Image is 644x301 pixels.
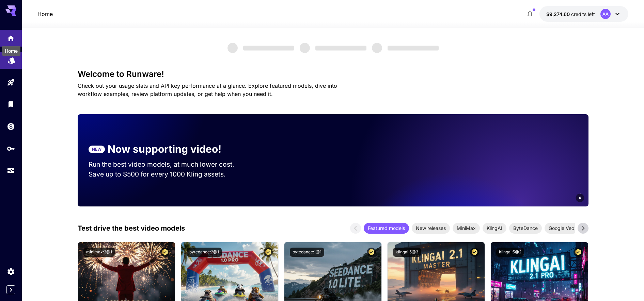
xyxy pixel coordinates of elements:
[7,32,15,41] div: Home
[89,160,247,169] p: Run the best video models, at much lower cost.
[453,223,480,234] div: MiniMax
[364,223,409,234] div: Featured models
[6,285,15,294] button: Expand sidebar
[393,248,421,257] button: klingai:5@3
[83,248,115,257] button: minimax:3@1
[367,248,376,257] button: Certified Model – Vetted for best performance and includes a commercial license.
[453,224,480,232] span: MiniMax
[7,166,15,175] div: Usage
[92,146,101,152] p: NEW
[545,224,578,232] span: Google Veo
[600,9,611,19] div: AA
[89,169,247,179] p: Save up to $500 for every 1000 Kling assets.
[7,144,15,153] div: API Keys
[539,6,628,22] button: $9,274.6005AA
[364,224,409,232] span: Featured models
[483,224,506,232] span: KlingAI
[509,224,542,232] span: ByteDance
[7,122,15,131] div: Wallet
[2,46,20,56] div: Home
[574,248,583,257] button: Certified Model – Vetted for best performance and includes a commercial license.
[509,223,542,234] div: ByteDance
[470,248,479,257] button: Certified Model – Vetted for best performance and includes a commercial license.
[264,248,273,257] button: Certified Model – Vetted for best performance and includes a commercial license.
[78,223,185,233] p: Test drive the best video models
[545,223,578,234] div: Google Veo
[546,11,571,17] span: $9,274.60
[7,100,15,108] div: Library
[579,195,581,200] span: 6
[483,223,506,234] div: KlingAI
[108,141,221,157] p: Now supporting video!
[187,248,222,257] button: bytedance:2@1
[496,248,524,257] button: klingai:5@2
[7,54,16,63] div: Models
[571,11,595,17] span: credits left
[546,11,595,18] div: $9,274.6005
[412,223,450,234] div: New releases
[290,248,324,257] button: bytedance:1@1
[78,82,337,97] span: Check out your usage stats and API key performance at a glance. Explore featured models, dive int...
[160,248,170,257] button: Certified Model – Vetted for best performance and includes a commercial license.
[37,10,53,18] a: Home
[412,224,450,232] span: New releases
[78,69,588,79] h3: Welcome to Runware!
[7,78,15,87] div: Playground
[7,267,15,276] div: Settings
[37,10,53,18] nav: breadcrumb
